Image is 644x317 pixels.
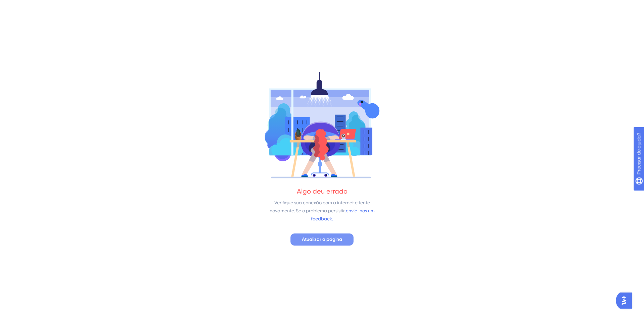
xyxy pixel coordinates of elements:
iframe: Iniciador do Assistente de IA do UserGuiding [616,290,636,311]
font: Atualizar a página [302,236,342,242]
font: Verifique sua conexão com a internet e tente novamente. Se o problema persistir, [270,200,370,213]
font: envie-nos um feedback. [311,208,375,221]
font: Algo deu errado [297,187,347,195]
font: Precisar de ajuda? [16,3,58,8]
button: Atualizar a página [290,233,354,246]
